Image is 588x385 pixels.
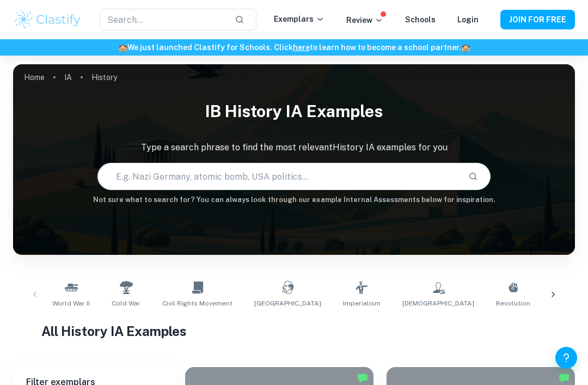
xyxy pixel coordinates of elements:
[559,372,569,383] img: Marked
[461,43,470,52] span: 🏫
[254,298,321,308] span: [GEOGRAPHIC_DATA]
[343,298,381,308] span: Imperialism
[52,298,90,308] span: World War II
[112,298,140,308] span: Cold War
[402,298,474,308] span: [DEMOGRAPHIC_DATA]
[500,10,575,29] button: JOIN FOR FREE
[24,70,45,85] a: Home
[2,41,586,53] h6: We just launched Clastify for Schools. Click to learn how to become a school partner.
[91,71,117,83] p: History
[555,347,577,369] button: Help and Feedback
[64,70,72,85] a: IA
[100,9,226,30] input: Search...
[13,141,575,154] p: Type a search phrase to find the most relevant History IA examples for you
[118,43,127,52] span: 🏫
[405,15,436,24] a: Schools
[274,13,324,25] p: Exemplars
[464,167,482,186] button: Search
[457,15,479,24] a: Login
[293,43,310,52] a: here
[13,9,82,30] img: Clastify logo
[357,372,368,383] img: Marked
[13,95,575,128] h1: IB History IA examples
[162,298,232,308] span: Civil Rights Movement
[346,14,383,26] p: Review
[98,161,460,192] input: E.g. Nazi Germany, atomic bomb, USA politics...
[496,298,530,308] span: Revolution
[13,194,575,205] h6: Not sure what to search for? You can always look through our example Internal Assessments below f...
[41,321,547,341] h1: All History IA Examples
